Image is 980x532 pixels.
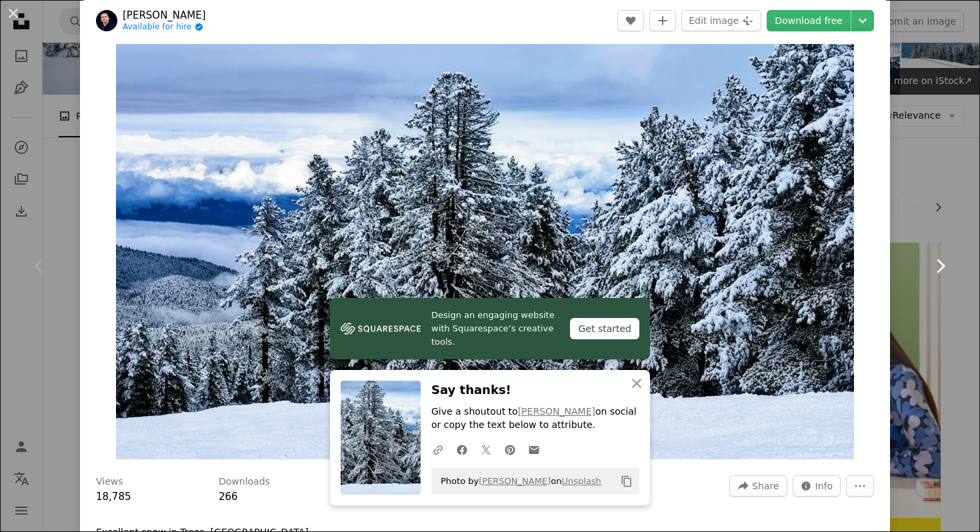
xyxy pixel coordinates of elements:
[615,470,638,493] button: Copy to clipboard
[561,476,601,486] a: Unsplash
[570,318,639,339] div: Get started
[729,475,787,497] button: Share this image
[431,405,639,432] p: Give a shoutout to on social or copy the text below to attribute.
[617,10,644,31] button: Like
[851,10,874,31] button: Choose download size
[123,22,206,33] a: Available for hire
[341,319,421,339] img: file-1606177908946-d1eed1cbe4f5image
[219,475,270,489] h3: Downloads
[522,436,546,463] a: Share over email
[846,475,874,497] button: More Actions
[431,309,559,349] span: Design an engaging website with Squarespace’s creative tools.
[96,475,123,489] h3: Views
[767,10,851,31] a: Download free
[479,476,551,486] a: [PERSON_NAME]
[330,298,650,359] a: Design an engaging website with Squarespace’s creative tools.Get started
[649,10,676,31] button: Add to Collection
[96,10,117,31] img: Go to Ignacio Correia's profile
[116,44,854,459] button: Zoom in on this image
[474,436,498,463] a: Share on Twitter
[681,10,761,31] button: Edit image
[219,491,238,503] span: 266
[815,476,833,496] span: Info
[793,475,841,497] button: Stats about this image
[450,436,474,463] a: Share on Facebook
[116,44,854,459] img: a snowy landscape with trees and clouds in the background
[96,491,131,503] span: 18,785
[498,436,522,463] a: Share on Pinterest
[518,406,595,417] a: [PERSON_NAME]
[752,476,779,496] span: Share
[431,381,639,400] h3: Say thanks!
[900,202,980,330] a: Next
[123,9,206,22] a: [PERSON_NAME]
[434,471,601,492] span: Photo by on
